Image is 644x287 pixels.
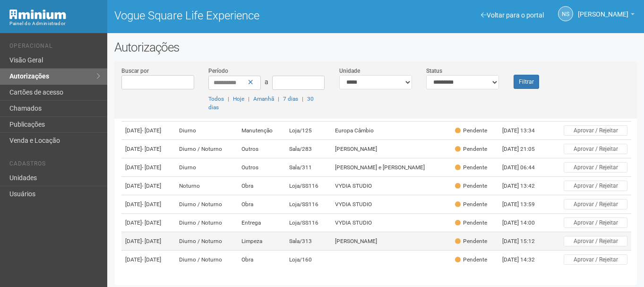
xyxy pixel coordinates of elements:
td: [PERSON_NAME] [331,232,452,251]
td: [DATE] 15:12 [498,232,550,251]
span: | [278,96,279,102]
td: [PERSON_NAME] [331,140,452,158]
td: Sala/313 [285,232,331,251]
a: 7 dias [283,96,298,102]
span: - [DATE] [142,201,161,208]
span: | [228,96,229,102]
td: [DATE] [121,251,175,269]
td: [DATE] [121,195,175,214]
label: Unidade [339,67,360,75]
button: Aprovar / Rejeitar [564,217,627,228]
div: Pendente [455,256,487,264]
td: [DATE] [121,140,175,158]
span: | [302,96,303,102]
div: Pendente [455,182,487,190]
div: Pendente [455,200,487,209]
h2: Autorizações [114,40,637,54]
button: Aprovar / Rejeitar [564,199,627,209]
div: Pendente [455,219,487,227]
td: Diurno / Noturno [175,140,238,158]
td: Noturno [175,177,238,195]
td: Diurno / Noturno [175,251,238,269]
td: Loja/SS116 [285,214,331,232]
label: Status [426,67,442,75]
span: - [DATE] [142,256,161,263]
td: VYDIA STUDIO [331,214,452,232]
td: Diurno / Noturno [175,214,238,232]
td: Diurno / Noturno [175,195,238,214]
a: Voltar para o portal [481,11,544,19]
div: Painel do Administrador [9,19,100,28]
span: a [265,78,268,86]
td: Loja/SS116 [285,177,331,195]
button: Aprovar / Rejeitar [564,236,627,246]
button: Filtrar [514,75,539,89]
td: VYDIA STUDIO [331,177,452,195]
td: Sala/311 [285,158,331,177]
div: Pendente [455,127,487,135]
span: - [DATE] [142,219,161,226]
a: Hoje [233,96,244,102]
td: Outros [238,158,285,177]
span: - [DATE] [142,238,161,244]
td: Entrega [238,214,285,232]
td: [DATE] 21:05 [498,140,550,158]
h1: Vogue Square Life Experience [114,9,369,22]
div: Pendente [455,237,487,245]
button: Aprovar / Rejeitar [564,144,627,154]
td: [DATE] 06:44 [498,158,550,177]
td: Outros [238,140,285,158]
a: Todos [208,96,224,102]
td: Europa Câmbio [331,122,452,140]
td: [DATE] 13:59 [498,195,550,214]
td: [DATE] [121,122,175,140]
td: [PERSON_NAME] e [PERSON_NAME] [331,158,452,177]
a: Amanhã [253,96,274,102]
li: Operacional [9,43,100,52]
td: [DATE] [121,158,175,177]
td: Loja/125 [285,122,331,140]
li: Cadastros [9,160,100,170]
td: Diurno / Noturno [175,232,238,251]
img: Minium [9,9,66,19]
button: Aprovar / Rejeitar [564,125,627,136]
td: [DATE] 14:32 [498,251,550,269]
td: Obra [238,177,285,195]
td: Sala/283 [285,140,331,158]
td: [DATE] [121,214,175,232]
td: [DATE] [121,232,175,251]
span: - [DATE] [142,127,161,134]
td: Limpeza [238,232,285,251]
td: Manutenção [238,122,285,140]
label: Buscar por [121,67,149,75]
button: Aprovar / Rejeitar [564,181,627,191]
td: [DATE] [121,177,175,195]
td: [DATE] 14:00 [498,214,550,232]
span: - [DATE] [142,146,161,152]
td: [DATE] 13:42 [498,177,550,195]
td: Obra [238,195,285,214]
label: Período [208,67,228,75]
button: Aprovar / Rejeitar [564,254,627,265]
span: Nicolle Silva [578,1,628,18]
div: Pendente [455,145,487,153]
a: NS [558,6,573,21]
span: | [248,96,249,102]
td: VYDIA STUDIO [331,195,452,214]
div: Pendente [455,164,487,172]
td: Loja/SS116 [285,195,331,214]
span: - [DATE] [142,164,161,171]
td: Diurno [175,158,238,177]
td: [DATE] 13:34 [498,122,550,140]
a: [PERSON_NAME] [578,12,635,19]
span: - [DATE] [142,183,161,189]
button: Aprovar / Rejeitar [564,162,627,173]
td: Obra [238,251,285,269]
td: Loja/160 [285,251,331,269]
td: Diurno [175,122,238,140]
